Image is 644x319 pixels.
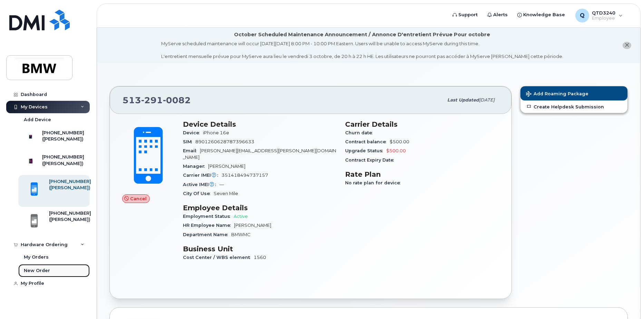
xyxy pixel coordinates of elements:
span: 291 [141,95,163,105]
span: Active IMEI [183,182,219,187]
span: Last updated [447,97,479,103]
span: [PERSON_NAME] [234,223,271,228]
span: [DATE] [479,97,495,103]
h3: Device Details [183,120,337,128]
span: Email [183,148,200,153]
span: Device [183,130,203,135]
span: Cancel [130,195,147,202]
span: City Of Use [183,191,214,196]
span: SIM [183,139,195,144]
span: — [219,182,224,187]
span: 1560 [254,255,266,260]
div: MyServe scheduled maintenance will occur [DATE][DATE] 8:00 PM - 10:00 PM Eastern. Users will be u... [161,40,563,60]
span: Contract balance [345,139,390,144]
span: Active [234,214,248,219]
button: close notification [623,42,631,49]
span: No rate plan for device [345,180,404,185]
span: 8901260628787396633 [195,139,254,144]
a: Create Helpdesk Submission [520,100,627,113]
span: Seven Mile [214,191,238,196]
div: October Scheduled Maintenance Announcement / Annonce D'entretient Prévue Pour octobre [234,31,490,38]
iframe: Messenger Launcher [614,289,639,314]
h3: Rate Plan [345,170,499,178]
span: 0082 [163,95,191,105]
span: Manager [183,164,208,169]
span: HR Employee Name [183,223,234,228]
span: $500.00 [390,139,409,144]
button: Add Roaming Package [520,86,627,100]
span: Cost Center / WBS element [183,255,254,260]
span: Contract Expiry Date [345,157,397,163]
span: 351418494737157 [222,173,268,178]
span: iPhone 16e [203,130,229,135]
span: $500.00 [386,148,406,153]
span: Employment Status [183,214,234,219]
span: Upgrade Status [345,148,386,153]
span: Churn date [345,130,376,135]
h3: Carrier Details [345,120,499,128]
span: Department Name [183,232,231,237]
span: [PERSON_NAME] [208,164,245,169]
span: BMWMC [231,232,251,237]
h3: Business Unit [183,245,337,253]
span: Carrier IMEI [183,173,222,178]
h3: Employee Details [183,204,337,212]
span: Add Roaming Package [526,91,588,98]
span: 513 [123,95,191,105]
span: [PERSON_NAME][EMAIL_ADDRESS][PERSON_NAME][DOMAIN_NAME] [183,148,336,159]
